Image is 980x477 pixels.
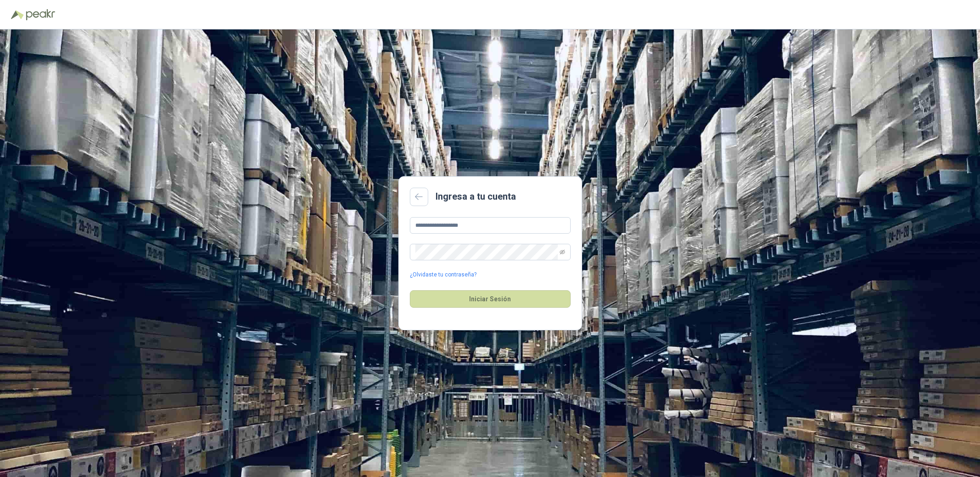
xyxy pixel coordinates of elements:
img: Logo [11,10,24,19]
img: Peakr [26,9,55,20]
h2: Ingresa a tu cuenta [436,190,516,204]
button: Iniciar Sesión [410,290,571,308]
span: eye-invisible [560,249,565,255]
a: ¿Olvidaste tu contraseña? [410,270,476,279]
